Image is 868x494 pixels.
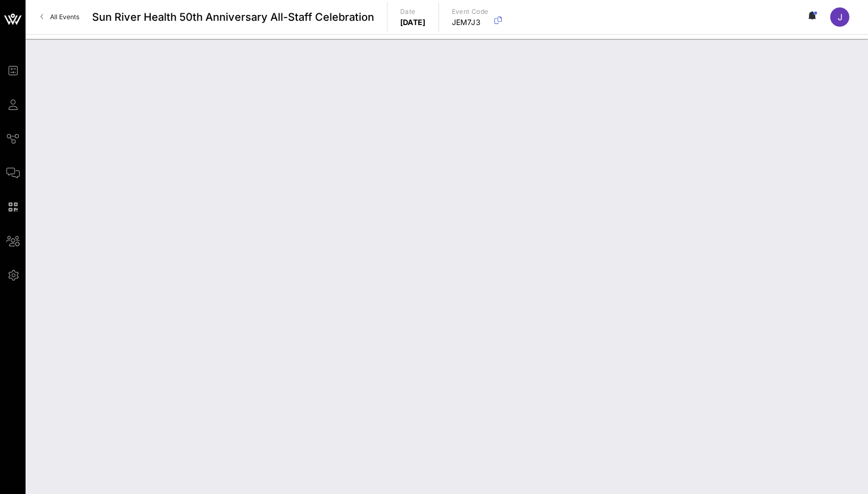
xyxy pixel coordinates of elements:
p: [DATE] [400,17,426,28]
p: JEM7J3 [452,17,489,28]
p: Event Code [452,6,489,17]
span: All Events [50,13,79,21]
div: J [830,7,849,27]
span: J [838,12,842,22]
p: Date [400,6,426,17]
a: All Events [34,9,86,26]
span: Sun River Health 50th Anniversary All-Staff Celebration [92,9,374,25]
